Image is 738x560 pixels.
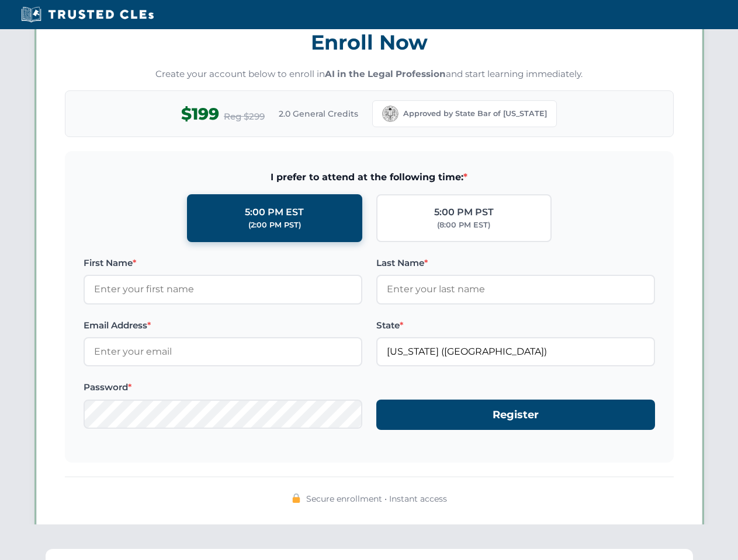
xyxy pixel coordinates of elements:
[434,205,494,220] div: 5:00 PM PST
[224,110,265,124] span: Reg $299
[306,492,447,505] span: Secure enrollment • Instant access
[382,106,399,122] img: California Bar
[403,108,547,120] span: Approved by State Bar of [US_STATE]
[376,318,655,332] label: State
[376,400,655,430] button: Register
[84,275,362,304] input: Enter your first name
[65,24,674,61] h3: Enroll Now
[245,205,304,220] div: 5:00 PM EST
[292,494,301,503] img: 🔒
[376,337,655,366] input: California (CA)
[84,256,362,270] label: First Name
[84,380,362,394] label: Password
[181,101,219,127] span: $199
[84,337,362,366] input: Enter your email
[376,275,655,304] input: Enter your last name
[279,107,358,120] span: 2.0 General Credits
[18,6,157,23] img: Trusted CLEs
[376,256,655,270] label: Last Name
[84,170,655,185] span: I prefer to attend at the following time:
[65,68,674,81] p: Create your account below to enroll in and start learning immediately.
[437,219,490,231] div: (8:00 PM EST)
[248,219,301,231] div: (2:00 PM PST)
[325,68,446,79] strong: AI in the Legal Profession
[84,318,362,332] label: Email Address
